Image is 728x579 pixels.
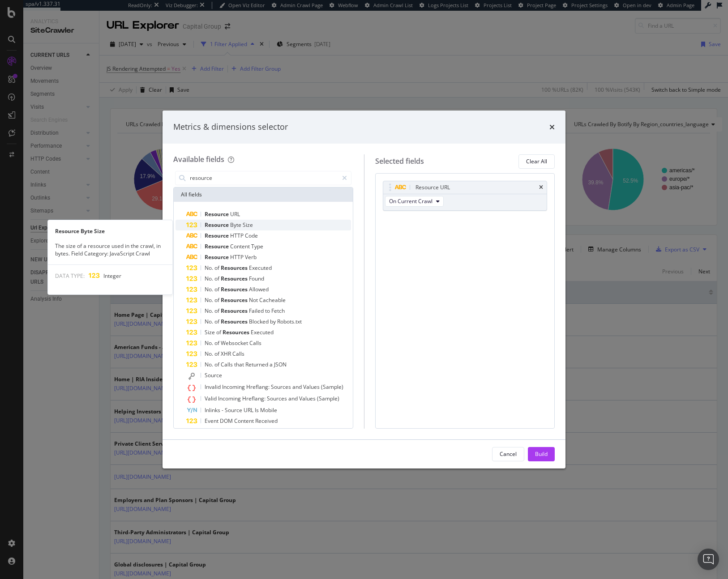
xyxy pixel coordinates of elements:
[277,318,302,325] span: Robots.txt
[244,406,255,414] span: URL
[214,275,221,282] span: of
[221,264,249,272] span: Resources
[492,447,524,461] button: Cancel
[205,232,230,239] span: Resource
[303,383,321,391] span: Values
[249,318,270,325] span: Blocked
[205,275,214,282] span: No.
[259,296,286,304] span: Cacheable
[246,383,271,391] span: Hreflang:
[271,307,285,315] span: Fetch
[535,450,548,458] div: Build
[214,296,221,304] span: of
[255,417,278,425] span: Received
[205,296,214,304] span: No.
[189,171,338,185] input: Search by field name
[221,318,249,325] span: Resources
[518,154,555,169] button: Clear All
[249,296,259,304] span: Not
[173,121,288,133] div: Metrics & dimensions selector
[205,243,230,250] span: Resource
[267,395,288,402] span: Sources
[205,318,214,325] span: No.
[173,154,224,164] div: Available fields
[205,371,222,379] span: Source
[539,185,543,190] div: times
[205,350,214,358] span: No.
[214,318,221,325] span: of
[205,361,214,368] span: No.
[260,406,277,414] span: Mobile
[205,285,214,293] span: No.
[245,361,270,368] span: Returned
[221,350,232,358] span: XHR
[299,395,317,402] span: Values
[500,450,517,458] div: Cancel
[205,417,220,425] span: Event
[385,196,444,207] button: On Current Crawl
[230,232,245,239] span: HTTP
[245,232,258,239] span: Code
[222,383,246,391] span: Incoming
[242,395,267,402] span: Hreflang:
[526,158,547,165] div: Clear All
[230,253,245,261] span: HTTP
[221,307,249,315] span: Resources
[205,264,214,272] span: No.
[163,111,565,468] div: modal
[249,339,261,347] span: Calls
[274,361,287,368] span: JSON
[205,253,230,261] span: Resource
[214,339,221,347] span: of
[214,307,221,315] span: of
[221,339,249,347] span: Websocket
[232,350,244,358] span: Calls
[270,361,274,368] span: a
[214,285,221,293] span: of
[270,318,277,325] span: by
[205,339,214,347] span: No.
[243,221,253,229] span: Size
[321,383,343,391] span: (Sample)
[245,253,257,261] span: Verb
[221,285,249,293] span: Resources
[528,447,555,461] button: Build
[223,328,251,336] span: Resources
[415,183,450,192] div: Resource URL
[218,395,242,402] span: Incoming
[221,296,249,304] span: Resources
[48,227,172,235] div: Resource Byte Size
[234,361,245,368] span: that
[698,549,719,570] div: Open Intercom Messenger
[249,285,269,293] span: Allowed
[48,242,172,257] div: The size of a resource used in the crawl, in bytes. Field Category: JavaScript Crawl
[251,243,263,250] span: Type
[221,361,234,368] span: Calls
[389,197,433,205] span: On Current Crawl
[205,307,214,315] span: No.
[205,395,218,402] span: Valid
[205,406,222,414] span: Inlinks
[216,328,223,336] span: of
[234,417,255,425] span: Content
[383,181,548,211] div: Resource URLtimesOn Current Crawl
[265,307,271,315] span: to
[205,383,222,391] span: Invalid
[230,221,243,229] span: Byte
[221,275,249,282] span: Resources
[225,406,244,414] span: Source
[255,406,260,414] span: Is
[214,264,221,272] span: of
[205,210,230,218] span: Resource
[205,328,216,336] span: Size
[249,264,272,272] span: Executed
[251,328,274,336] span: Executed
[214,361,221,368] span: of
[375,156,424,166] div: Selected fields
[271,383,292,391] span: Sources
[174,187,353,202] div: All fields
[230,243,251,250] span: Content
[220,417,234,425] span: DOM
[230,210,240,218] span: URL
[214,350,221,358] span: of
